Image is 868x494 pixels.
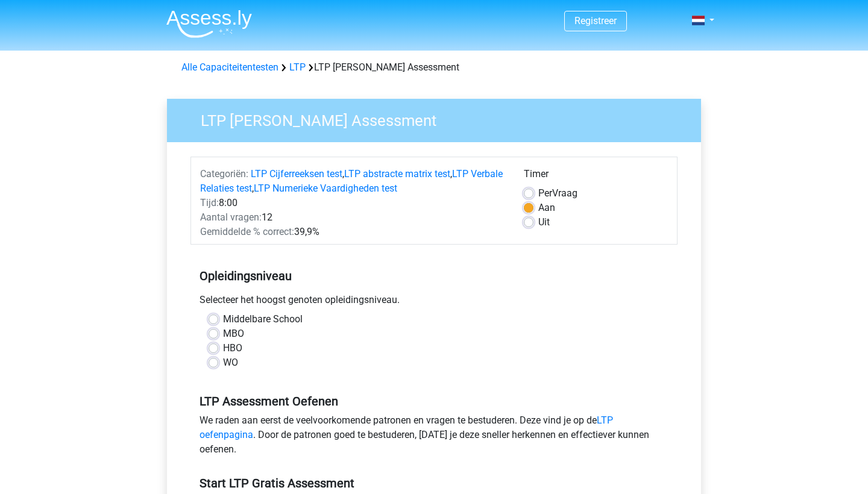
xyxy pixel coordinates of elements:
[200,394,668,408] h5: LTP Assessment Oefenen
[166,10,252,38] img: Assessly
[223,355,238,370] label: WO
[200,211,262,223] span: Aantal vragen:
[177,60,691,75] div: LTP [PERSON_NAME] Assessment
[289,61,306,73] a: LTP
[190,293,678,312] div: Selecteer het hoogst genoten opleidingsniveau.
[191,210,515,225] div: 12
[538,201,555,215] label: Aan
[223,341,242,355] label: HBO
[223,327,244,341] label: MBO
[200,476,668,490] h5: Start LTP Gratis Assessment
[254,183,397,194] a: LTP Numerieke Vaardigheden test
[538,215,550,230] label: Uit
[200,197,219,208] span: Tijd:
[191,196,515,210] div: 8:00
[181,61,278,73] a: Alle Capaciteitentesten
[200,168,248,180] span: Categoriën:
[191,167,515,196] div: , , ,
[223,312,303,327] label: Middelbare School
[344,168,450,180] a: LTP abstracte matrix test
[186,107,692,130] h3: LTP [PERSON_NAME] Assessment
[200,264,668,288] h5: Opleidingsniveau
[538,186,577,201] label: Vraag
[538,187,552,199] span: Per
[574,15,617,27] a: Registreer
[190,413,678,461] div: We raden aan eerst de veelvoorkomende patronen en vragen te bestuderen. Deze vind je op de . Door...
[200,226,294,237] span: Gemiddelde % correct:
[524,167,668,186] div: Timer
[251,168,342,180] a: LTP Cijferreeksen test
[191,225,515,239] div: 39,9%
